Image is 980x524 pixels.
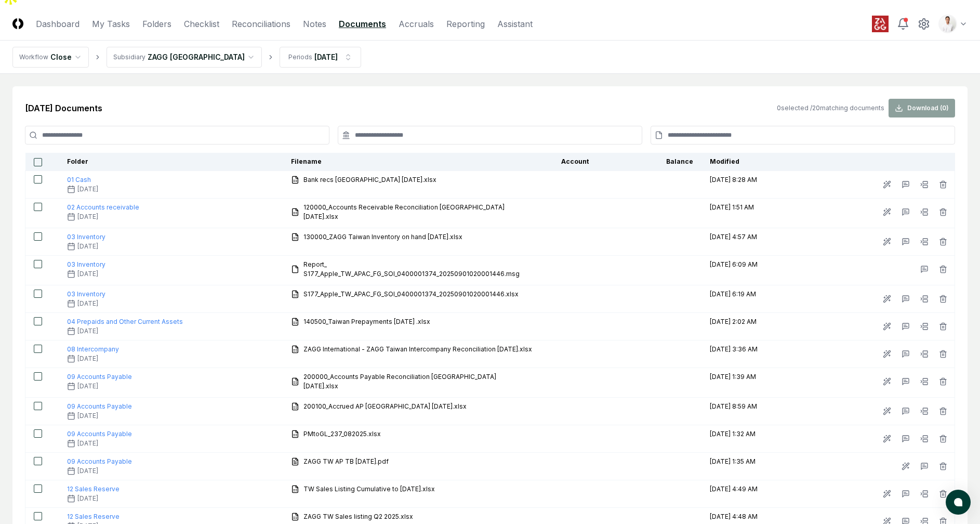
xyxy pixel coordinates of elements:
span: 120000_Accounts Receivable Reconciliation [GEOGRAPHIC_DATA] [DATE].xlsx [303,203,532,221]
span: Bank recs [GEOGRAPHIC_DATA] [DATE].xlsx [303,175,436,185]
div: [DATE] [314,51,338,62]
td: [DATE] 1:39 AM [701,368,811,398]
a: 130000_ZAGG Taiwan Inventory on hand [DATE].xlsx [291,232,475,242]
td: [DATE] 4:49 AM [701,480,811,508]
a: Dashboard [36,18,80,30]
a: 01 Cash [67,176,91,184]
td: [DATE] 1:51 AM [701,199,811,228]
span: 140500_Taiwan Prepayments [DATE] .xlsx [303,317,430,326]
div: [DATE] [67,439,274,448]
a: 09 Accounts Payable [67,373,132,381]
a: Report_ S177_Apple_TW_APAC_FG_SOI_0400001374_20250901020001446.msg [291,260,545,279]
div: [DATE] [67,382,274,391]
a: Reconciliations [232,18,290,30]
th: Balance [628,153,701,171]
div: [DATE] [67,326,274,336]
td: [DATE] 4:57 AM [701,228,811,256]
a: 120000_Accounts Receivable Reconciliation [GEOGRAPHIC_DATA] [DATE].xlsx [291,203,545,221]
span: 130000_ZAGG Taiwan Inventory on hand [DATE].xlsx [303,232,462,242]
a: 03 Inventory [67,233,105,241]
a: Accruals [399,18,434,30]
td: [DATE] 1:32 AM [701,425,811,453]
td: [DATE] 2:02 AM [701,313,811,340]
a: 09 Accounts Payable [67,402,132,410]
a: Reporting [446,18,485,30]
a: ZAGG International - ZAGG Taiwan Intercompany Reconciliation [DATE].xlsx [291,345,545,354]
a: 03 Inventory [67,290,105,298]
td: [DATE] 6:09 AM [701,256,811,285]
div: Periods [288,53,312,62]
div: [DATE] [67,494,274,503]
div: [DATE] [67,185,274,194]
span: Report_ S177_Apple_TW_APAC_FG_SOI_0400001374_20250901020001446.msg [303,260,532,279]
span: ZAGG TW Sales listing Q2 2025.xlsx [303,512,413,521]
a: Folders [142,18,171,30]
a: Assistant [497,18,533,30]
div: Workflow [19,53,48,62]
button: atlas-launcher [946,490,971,515]
a: 09 Accounts Payable [67,430,132,438]
span: ZAGG International - ZAGG Taiwan Intercompany Reconciliation [DATE].xlsx [303,345,532,354]
a: 03 Inventory [67,260,105,268]
a: 04 Prepaids and Other Current Assets [67,318,183,325]
a: Checklist [184,18,219,30]
span: 12 Sales Reserve [67,513,120,520]
td: [DATE] 8:59 AM [701,398,811,425]
span: 200100_Accrued AP [GEOGRAPHIC_DATA] [DATE].xlsx [303,402,467,411]
img: ZAGG logo [872,16,889,32]
div: Subsidiary [113,53,145,62]
a: 09 Accounts Payable [67,457,132,465]
td: [DATE] 6:19 AM [701,285,811,313]
span: ZAGG TW AP TB [DATE].pdf [303,457,389,466]
div: [DATE] [67,269,274,279]
a: 12 Sales Reserve [67,485,120,493]
div: 0 selected / 20 matching documents [777,103,884,113]
a: My Tasks [92,18,130,30]
td: [DATE] 1:35 AM [701,453,811,480]
div: [DATE] [67,466,274,476]
a: PMtoGL_237_082025.xlsx [291,429,393,439]
th: Folder [59,153,283,171]
span: S177_Apple_TW_APAC_FG_SOI_0400001374_20250901020001446.xlsx [303,290,519,299]
span: 200000_Accounts Payable Reconciliation [GEOGRAPHIC_DATA] [DATE].xlsx [303,372,532,391]
th: Filename [283,153,553,171]
span: PMtoGL_237_082025.xlsx [303,429,381,439]
a: Bank recs [GEOGRAPHIC_DATA] [DATE].xlsx [291,175,449,185]
span: TW Sales Listing Cumulative to [DATE].xlsx [303,484,435,494]
td: [DATE] 3:36 AM [701,340,811,368]
div: [DATE] [67,212,274,221]
nav: breadcrumb [12,47,361,68]
a: S177_Apple_TW_APAC_FG_SOI_0400001374_20250901020001446.xlsx [291,290,531,299]
a: TW Sales Listing Cumulative to [DATE].xlsx [291,484,447,494]
a: 140500_Taiwan Prepayments [DATE] .xlsx [291,317,443,326]
button: Periods[DATE] [280,47,361,68]
a: Documents [339,18,386,30]
a: ZAGG TW Sales listing Q2 2025.xlsx [291,512,426,521]
img: d09822cc-9b6d-4858-8d66-9570c114c672_b0bc35f1-fa8e-4ccc-bc23-b02c2d8c2b72.png [939,16,956,32]
h2: [DATE] Documents [25,102,102,114]
a: 08 Intercompany [67,345,119,353]
div: [DATE] [67,354,274,363]
a: 200000_Accounts Payable Reconciliation [GEOGRAPHIC_DATA] [DATE].xlsx [291,372,545,391]
th: Account [553,153,628,171]
a: 200100_Accrued AP [GEOGRAPHIC_DATA] [DATE].xlsx [291,402,479,411]
img: Logo [12,18,23,29]
a: 02 Accounts receivable [67,203,139,211]
div: [DATE] [67,242,274,251]
td: [DATE] 8:28 AM [701,171,811,199]
th: Modified [701,153,811,171]
a: ZAGG TW AP TB [DATE].pdf [291,457,401,466]
div: [DATE] [67,299,274,308]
